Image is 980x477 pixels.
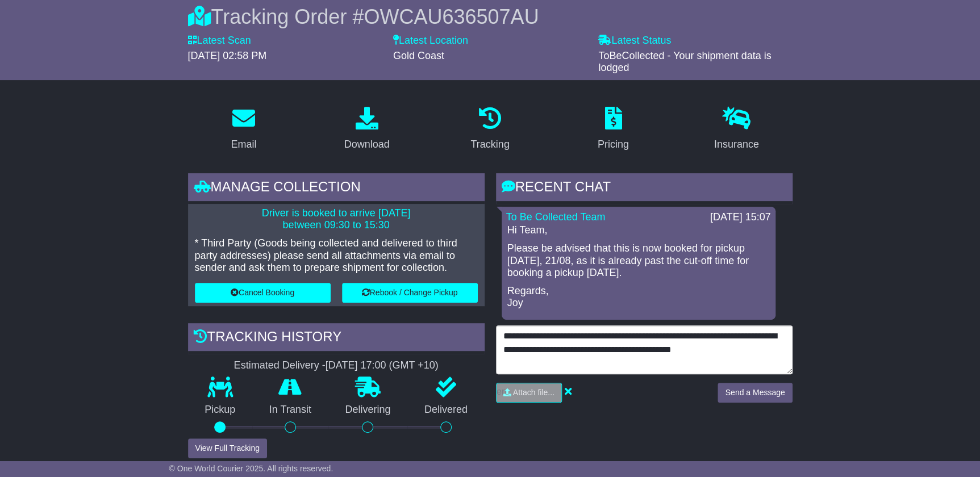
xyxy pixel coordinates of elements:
button: View Full Tracking [188,438,267,458]
a: Email [223,103,264,156]
div: RECENT CHAT [496,173,793,204]
label: Latest Location [393,35,468,47]
p: Delivered [407,404,485,416]
a: Download [337,103,397,156]
span: ToBeCollected - Your shipment data is lodged [598,50,771,74]
p: * Third Party (Goods being collected and delivered to third party addresses) please send all atta... [195,237,478,274]
a: Insurance [707,103,766,156]
div: [DATE] 17:00 (GMT +10) [326,359,439,372]
p: Hi Team, [507,224,770,237]
button: Cancel Booking [195,283,331,303]
p: Regards, Joy [507,285,770,309]
span: © One World Courier 2025. All rights reserved. [169,464,333,473]
p: Delivering [328,404,408,416]
div: Download [344,137,390,152]
span: [DATE] 02:58 PM [188,50,267,61]
button: Rebook / Change Pickup [342,283,478,303]
div: Pricing [598,137,629,152]
div: Tracking Order # [188,5,793,29]
div: Tracking history [188,323,485,354]
a: To Be Collected Team [506,211,606,223]
a: Pricing [590,103,636,156]
p: In Transit [252,404,328,416]
div: [DATE] 15:07 [710,211,771,224]
a: Tracking [463,103,516,156]
div: Estimated Delivery - [188,359,485,372]
div: Email [231,137,256,152]
p: Driver is booked to arrive [DATE] between 09:30 to 15:30 [195,207,478,232]
span: Gold Coast [393,50,444,61]
p: Pickup [188,404,253,416]
div: Insurance [714,137,759,152]
div: Manage collection [188,173,485,204]
span: OWCAU636507AU [364,5,539,28]
button: Send a Message [718,383,792,403]
label: Latest Scan [188,35,251,47]
p: Please be advised that this is now booked for pickup [DATE], 21/08, as it is already past the cut... [507,242,770,279]
label: Latest Status [598,35,671,47]
div: Tracking [470,137,509,152]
